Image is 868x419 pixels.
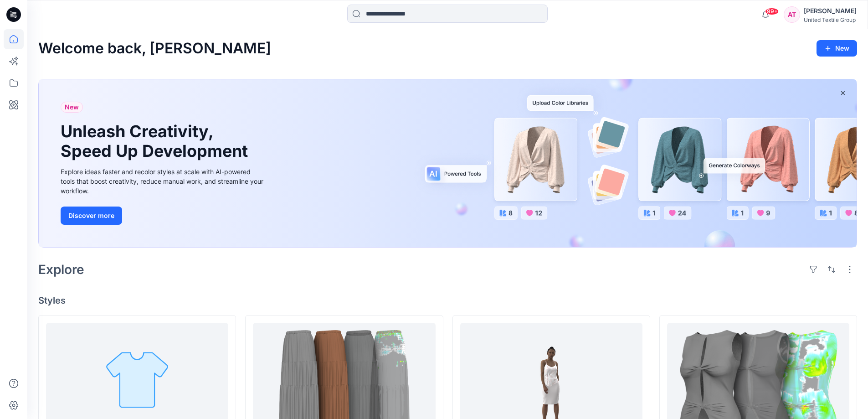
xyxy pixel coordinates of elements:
button: New [817,40,857,57]
div: United Textile Group [804,16,857,23]
div: Explore ideas faster and recolor styles at scale with AI-powered tools that boost creativity, red... [61,167,266,196]
h2: Explore [38,262,84,277]
div: [PERSON_NAME] [804,5,857,16]
h4: Styles [38,295,857,306]
span: 99+ [765,8,779,15]
span: New [65,102,79,113]
div: AT [784,6,800,23]
h1: Unleash Creativity, Speed Up Development [61,122,252,161]
a: Discover more [61,207,266,225]
h2: Welcome back, [PERSON_NAME] [38,40,271,57]
button: Discover more [61,207,122,225]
